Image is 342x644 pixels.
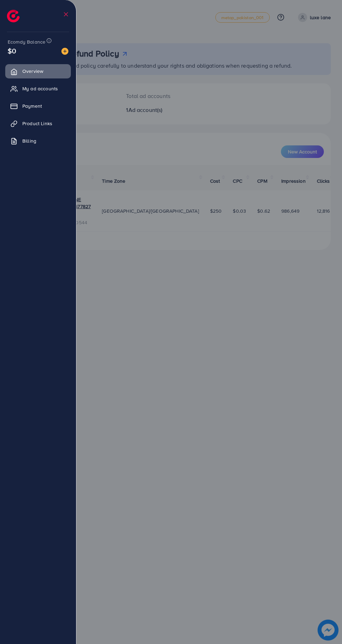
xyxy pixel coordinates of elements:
[22,68,43,75] span: Overview
[22,137,36,144] span: Billing
[22,120,52,127] span: Product Links
[8,46,16,56] span: $0
[5,82,71,96] a: My ad accounts
[22,103,42,109] span: Payment
[5,64,71,78] a: Overview
[5,99,71,113] a: Payment
[8,38,45,45] span: Ecomdy Balance
[7,10,20,22] img: logo
[61,48,68,55] img: image
[5,116,71,130] a: Product Links
[5,134,71,148] a: Billing
[22,85,58,92] span: My ad accounts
